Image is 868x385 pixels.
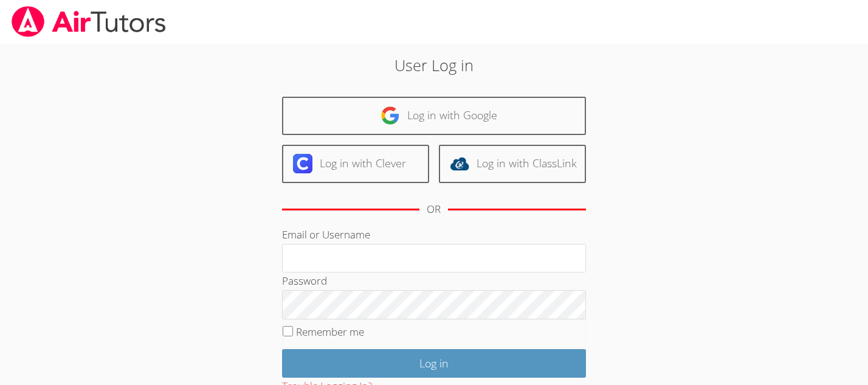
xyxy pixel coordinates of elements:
label: Password [282,274,327,288]
input: Log in [282,349,586,378]
div: OR [427,201,441,218]
label: Email or Username [282,227,370,241]
img: airtutors_banner-c4298cdbf04f3fff15de1276eac7730deb9818008684d7c2e4769d2f7ddbe033.png [10,6,167,37]
img: google-logo-50288ca7cdecda66e5e0955fdab243c47b7ad437acaf1139b6f446037453330a.svg [381,106,400,125]
img: classlink-logo-d6bb404cc1216ec64c9a2012d9dc4662098be43eaf13dc465df04b49fa7ab582.svg [450,154,469,173]
img: clever-logo-6eab21bc6e7a338710f1a6ff85c0baf02591cd810cc4098c63d3a4b26e2feb20.svg [293,154,312,173]
h2: User Log in [199,54,668,77]
a: Log in with ClassLink [439,145,586,183]
a: Log in with Clever [282,145,429,183]
a: Log in with Google [282,97,586,135]
label: Remember me [296,325,364,339]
